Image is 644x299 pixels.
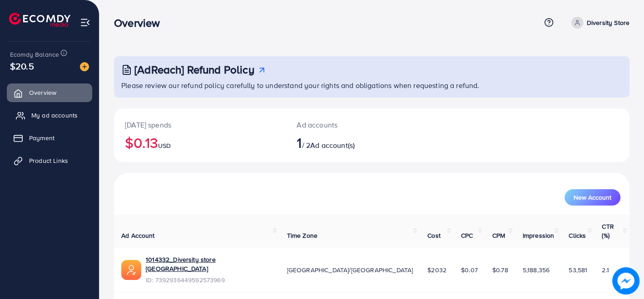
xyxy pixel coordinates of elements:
[310,140,355,150] span: Ad account(s)
[80,62,89,71] img: image
[10,50,59,59] span: Ecomdy Balance
[114,16,167,29] h3: Overview
[602,222,614,240] span: CTR (%)
[492,265,508,274] span: $0.78
[568,17,629,29] a: Diversity Store
[574,194,611,201] span: New Account
[297,119,404,130] p: Ad accounts
[146,275,272,284] span: ID: 7392936449592573969
[158,141,171,150] span: USD
[523,231,555,240] span: Impression
[121,80,624,91] p: Please review our refund policy carefully to understand your rights and obligations when requesti...
[569,231,586,240] span: Clicks
[461,231,473,240] span: CPC
[587,17,629,28] p: Diversity Store
[31,111,78,120] span: My ad accounts
[565,189,620,206] button: New Account
[121,231,155,240] span: Ad Account
[9,13,70,27] img: logo
[7,106,92,124] a: My ad accounts
[427,265,446,274] span: $2032
[7,129,92,147] a: Payment
[146,255,272,274] a: 1014332_Diversity store [GEOGRAPHIC_DATA]
[569,265,587,274] span: 53,581
[29,88,56,97] span: Overview
[297,132,302,153] span: 1
[602,265,609,274] span: 2.1
[80,17,90,28] img: menu
[612,267,639,294] img: image
[287,265,413,274] span: [GEOGRAPHIC_DATA]/[GEOGRAPHIC_DATA]
[427,231,441,240] span: Cost
[492,231,505,240] span: CPM
[287,231,317,240] span: Time Zone
[10,59,34,73] span: $20.5
[125,134,275,151] h2: $0.13
[134,63,254,76] h3: [AdReach] Refund Policy
[461,265,478,274] span: $0.07
[523,265,550,274] span: 5,188,356
[7,83,92,102] a: Overview
[125,119,275,130] p: [DATE] spends
[29,156,68,165] span: Product Links
[7,152,92,170] a: Product Links
[297,134,404,151] h2: / 2
[29,133,54,142] span: Payment
[121,260,141,280] img: ic-ads-acc.e4c84228.svg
